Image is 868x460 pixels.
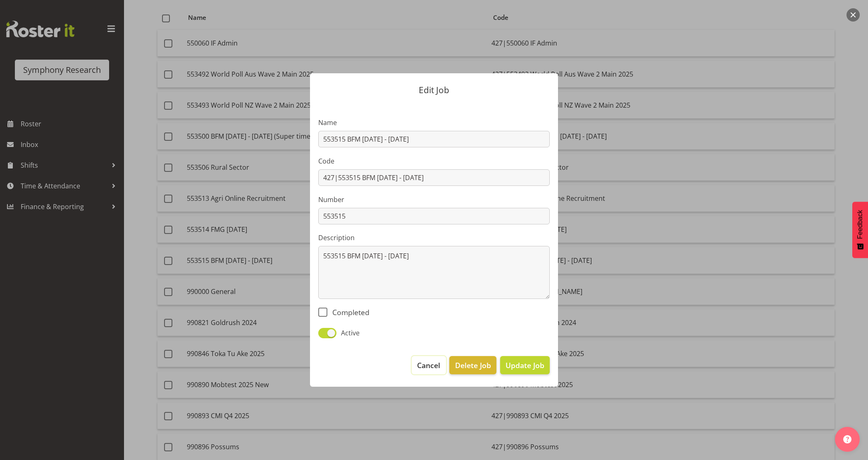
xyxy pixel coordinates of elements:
[506,360,544,371] span: Update Job
[318,131,550,147] input: Job Name
[318,86,550,94] p: Edit Job
[412,356,446,374] button: Cancel
[318,233,550,243] label: Description
[318,208,550,224] input: Job Number
[318,169,550,186] input: Job Code
[417,360,440,371] span: Cancel
[318,156,550,166] label: Code
[856,210,864,239] span: Feedback
[318,118,550,128] label: Name
[327,308,370,317] span: Completed
[455,360,491,371] span: Delete Job
[843,435,851,443] img: help-xxl-2.png
[500,356,550,374] button: Update Job
[336,328,360,338] span: Active
[449,356,496,374] button: Delete Job
[852,202,868,258] button: Feedback - Show survey
[318,195,550,205] label: Number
